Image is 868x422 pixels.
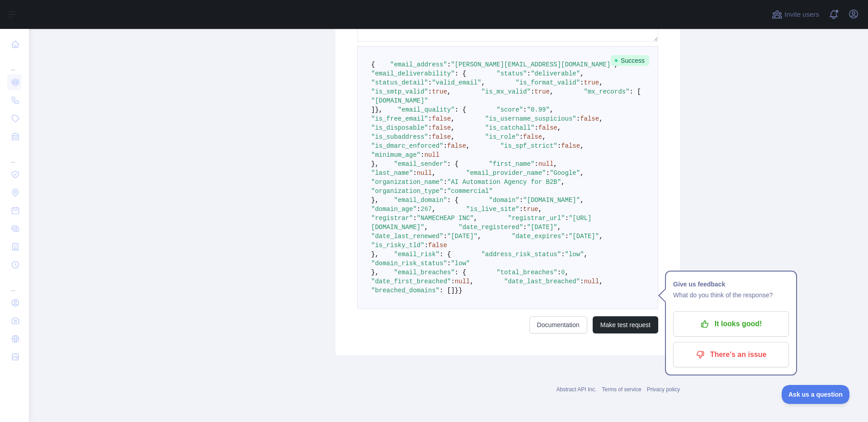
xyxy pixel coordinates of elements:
span: "valid_email" [432,79,481,86]
span: true [534,88,550,95]
span: "[DATE]" [527,224,557,231]
span: false [561,142,580,150]
span: : [534,124,538,131]
span: null [455,278,470,285]
span: , [599,278,603,285]
button: Make test request [593,316,658,333]
span: , [451,133,454,141]
span: "date_expires" [512,233,565,240]
button: Invite users [770,7,821,22]
span: , [466,142,470,150]
span: "domain" [489,197,519,204]
span: , [447,88,451,95]
span: }, [371,251,379,258]
span: , [470,278,473,285]
span: false [432,115,451,122]
span: : [] [439,287,455,294]
span: , [599,79,603,86]
span: }, [371,197,379,204]
span: "organization_name" [371,178,443,186]
span: , [474,215,477,222]
span: "total_breaches" [496,269,557,276]
span: : [519,133,523,141]
span: "email_breaches" [394,269,454,276]
span: "breached_domains" [371,287,439,294]
span: false [538,124,557,131]
span: : [580,278,584,285]
span: } [455,287,458,294]
span: "[DATE]" [447,233,477,240]
span: , [542,133,546,141]
span: "is_spf_strict" [500,142,557,150]
span: "is_disposable" [371,124,428,131]
span: , [557,224,561,231]
span: "email_address" [390,61,447,68]
span: , [580,142,584,150]
span: "status" [496,70,527,77]
span: : [443,233,447,240]
span: "first_name" [489,160,534,168]
span: ] [371,106,375,113]
span: : { [447,160,458,168]
span: : [443,188,447,195]
span: : [565,233,569,240]
span: : { [455,269,466,276]
span: , [599,115,603,122]
span: null [425,151,440,159]
span: : [443,178,447,186]
span: "is_username_suspicious" [485,115,576,122]
span: "date_first_breached" [371,278,451,285]
span: : [447,260,451,267]
span: : [523,106,527,113]
span: "NAMECHEAP INC" [417,215,474,222]
span: , [451,115,454,122]
span: "low" [451,260,470,267]
a: Privacy policy [647,386,680,393]
span: : [451,278,454,285]
span: "is_mx_valid" [481,88,531,95]
span: "[DOMAIN_NAME]" [523,197,580,204]
span: , [550,88,553,95]
span: "domain_risk_status" [371,260,447,267]
span: , [580,70,584,77]
span: : [428,79,432,86]
span: }, [371,160,379,168]
span: : [519,197,523,204]
span: "is_role" [485,133,519,141]
span: "is_smtp_valid" [371,88,428,95]
span: "address_risk_status" [481,251,561,258]
span: "domain_age" [371,206,417,213]
span: , [599,233,603,240]
p: What do you think of the response? [673,290,789,300]
span: , [557,124,561,131]
span: "is_dmarc_enforced" [371,142,443,150]
span: "AI Automation Agency for B2B" [447,178,561,186]
span: "last_name" [371,169,413,177]
span: , [584,251,588,258]
span: "deliverable" [531,70,580,77]
span: "commercial" [447,188,493,195]
span: , [432,206,435,213]
span: true [432,88,447,95]
span: false [447,142,466,150]
span: "minimum_age" [371,151,420,159]
span: , [477,233,481,240]
span: true [584,79,599,86]
span: , [580,197,584,204]
span: "low" [565,251,584,258]
span: , [553,160,557,168]
span: : { [447,197,458,204]
span: false [428,242,447,249]
span: "is_format_valid" [515,79,580,86]
span: : [557,142,561,150]
span: : [565,215,569,222]
span: Invite users [784,9,819,20]
span: : [417,206,420,213]
span: , [538,206,542,213]
span: : [447,61,451,68]
span: : [519,206,523,213]
span: }, [375,106,382,113]
span: : [413,215,416,222]
span: Success [611,55,649,66]
span: "Google" [550,169,580,177]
